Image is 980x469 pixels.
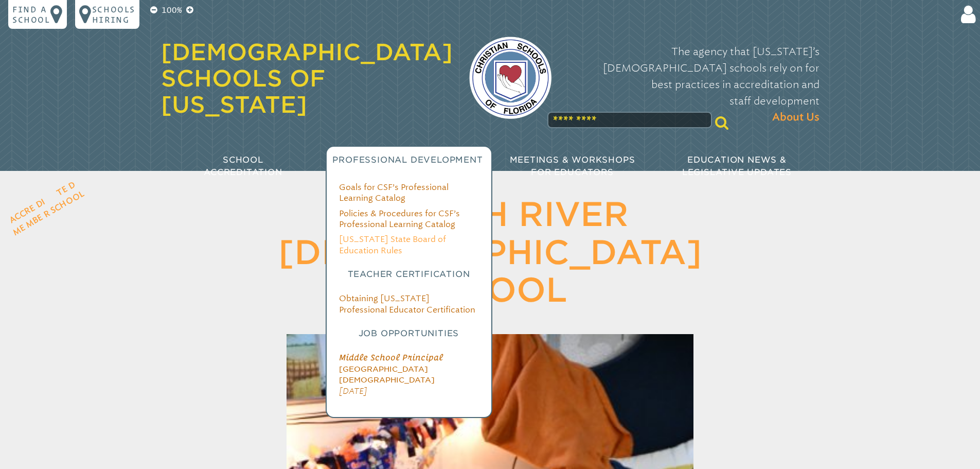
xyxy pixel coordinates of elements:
[339,353,443,362] span: Middle School Principal
[339,268,479,281] h3: Teacher Certification
[339,386,367,396] span: [DATE]
[12,4,50,25] p: Find a school
[339,353,443,395] a: Middle School Principal [GEOGRAPHIC_DATA][DEMOGRAPHIC_DATA] [DATE]
[339,209,460,229] a: Policies & Procedures for CSF’s Professional Learning Catalog
[159,4,184,16] p: 100%
[772,109,819,126] span: About Us
[339,234,446,255] a: [US_STATE] State Board of Education Rules
[92,4,135,25] p: Schools Hiring
[510,155,635,177] span: Meetings & Workshops for Educators
[469,37,551,119] img: csf-logo-web-colors.png
[339,364,435,384] span: [GEOGRAPHIC_DATA][DEMOGRAPHIC_DATA]
[339,293,475,314] a: Obtaining [US_STATE] Professional Educator Certification
[161,39,453,118] a: [DEMOGRAPHIC_DATA] Schools of [US_STATE]
[332,155,483,165] span: Professional Development
[568,43,819,126] p: The agency that [US_STATE]’s [DEMOGRAPHIC_DATA] schools rely on for best practices in accreditati...
[226,196,755,309] h1: Spanish River [DEMOGRAPHIC_DATA] School
[204,155,282,177] span: School Accreditation
[339,327,479,340] h3: Job Opportunities
[682,155,792,177] span: Education News & Legislative Updates
[339,182,449,203] a: Goals for CSF’s Professional Learning Catalog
